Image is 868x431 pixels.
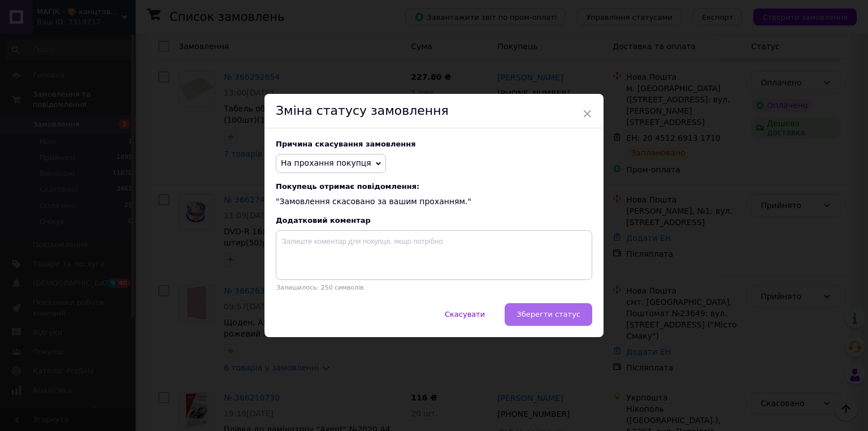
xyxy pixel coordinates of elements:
[276,182,592,191] span: Покупець отримає повідомлення:
[505,303,592,326] button: Зберегти статус
[433,303,497,326] button: Скасувати
[445,310,485,318] span: Скасувати
[276,140,592,148] div: Причина скасування замовлення
[582,104,592,123] span: ×
[276,182,592,208] div: "Замовлення скасовано за вашим проханням."
[281,158,371,167] span: На прохання покупця
[276,216,592,225] div: Додатковий коментар
[264,94,604,128] div: Зміна статусу замовлення
[276,284,592,291] p: Залишилось: 250 символів
[517,310,580,318] span: Зберегти статус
